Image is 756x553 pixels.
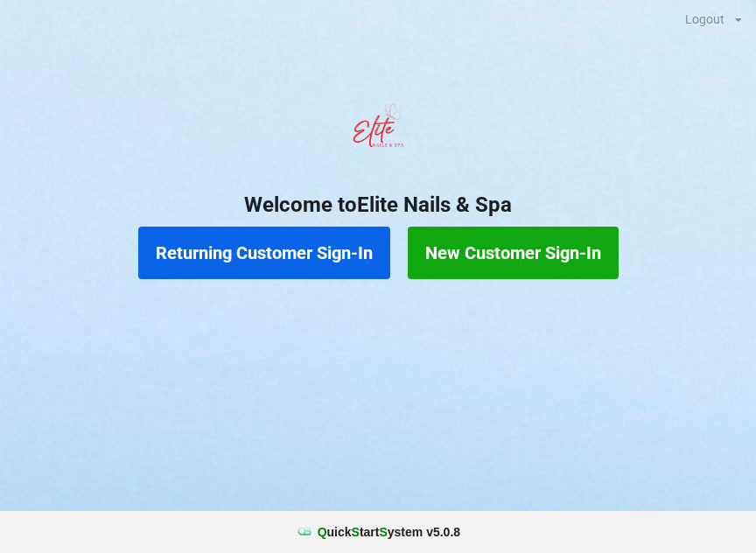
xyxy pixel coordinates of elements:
[138,227,390,279] button: Returning Customer Sign-In
[685,13,724,25] div: Logout
[379,525,387,539] span: S
[352,525,360,539] span: S
[296,523,313,541] img: favicon.ico
[318,523,460,541] b: uick tart ystem v 5.0.8
[343,95,413,165] img: EliteNailsSpa-Logo1.png
[408,227,619,279] button: New Customer Sign-In
[318,525,327,539] span: Q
